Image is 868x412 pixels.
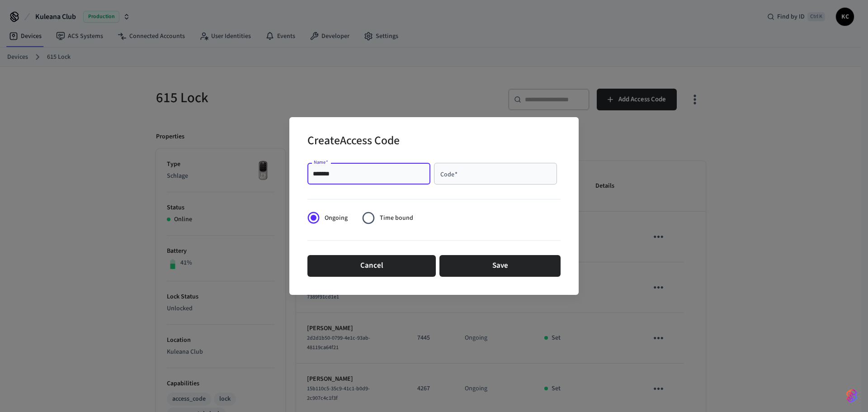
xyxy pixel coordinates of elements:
[314,159,328,166] label: Name
[380,213,413,223] span: Time bound
[307,255,436,277] button: Cancel
[307,128,400,156] h2: Create Access Code
[325,213,348,223] span: Ongoing
[439,255,561,277] button: Save
[846,388,857,403] img: SeamLogoGradient.69752ec5.svg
